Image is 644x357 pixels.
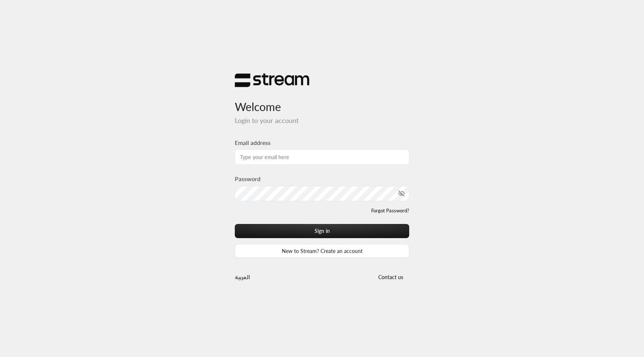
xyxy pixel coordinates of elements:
[235,149,409,165] input: Type your email here
[372,270,409,284] button: Contact us
[235,117,409,125] h5: Login to your account
[371,207,409,215] a: Forgot Password?
[235,138,271,147] label: Email address
[235,270,250,284] a: العربية
[395,187,408,200] button: toggle password visibility
[235,174,261,183] label: Password
[235,88,409,113] h3: Welcome
[235,244,409,258] a: New to Stream? Create an account
[235,224,409,238] button: Sign in
[235,73,309,88] img: Stream Logo
[372,274,409,280] a: Contact us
